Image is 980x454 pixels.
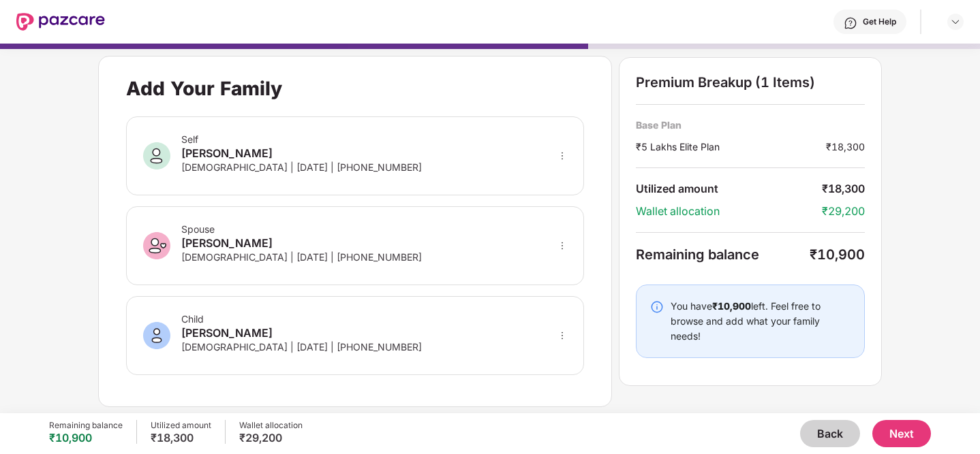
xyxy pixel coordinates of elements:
[826,140,865,154] div: ₹18,300
[239,420,303,431] div: Wallet allocation
[151,420,211,431] div: Utilized amount
[181,341,422,353] div: [DEMOGRAPHIC_DATA] | [DATE] | [PHONE_NUMBER]
[126,77,282,100] div: Add Your Family
[636,204,822,218] div: Wallet allocation
[650,300,664,314] img: svg+xml;base64,PHN2ZyBpZD0iSW5mby0yMHgyMCIgeG1sbnM9Imh0dHA6Ly93d3cudzMub3JnLzIwMDAvc3ZnIiB3aWR0aD...
[143,322,170,349] img: svg+xml;base64,PHN2ZyB3aWR0aD0iNDAiIGhlaWdodD0iNDAiIHZpZXdCb3g9IjAgMCA0MCA0MCIgZmlsbD0ibm9uZSIgeG...
[143,142,170,169] img: svg+xml;base64,PHN2ZyB3aWR0aD0iNDAiIGhlaWdodD0iNDAiIHZpZXdCb3g9IjAgMCA0MCA0MCIgZmlsbD0ibm9uZSIgeG...
[557,331,567,340] span: more
[181,145,422,161] div: [PERSON_NAME]
[636,182,822,196] div: Utilized amount
[49,431,123,444] div: ₹10,900
[844,16,857,30] img: svg+xml;base64,PHN2ZyBpZD0iSGVscC0zMngzMiIgeG1sbnM9Imh0dHA6Ly93d3cudzMub3JnLzIwMDAvc3ZnIiB3aWR0aD...
[557,241,567,250] span: more
[671,299,851,344] div: You have left. Feel free to browse and add what your family needs!
[872,420,931,447] button: Next
[181,161,422,173] div: [DEMOGRAPHIC_DATA] | [DATE] | [PHONE_NUMBER]
[712,300,751,312] b: ₹10,900
[950,16,961,27] img: svg+xml;base64,PHN2ZyBpZD0iRHJvcGRvd24tMzJ4MzIiIHhtbG5zPSJodHRwOi8vd3d3LnczLm9yZy8yMDAwL3N2ZyIgd2...
[181,325,422,341] div: [PERSON_NAME]
[181,223,422,235] div: Spouse
[863,16,896,27] div: Get Help
[181,313,422,325] div: Child
[636,246,810,263] div: Remaining balance
[557,151,567,161] span: more
[151,431,211,444] div: ₹18,300
[16,13,105,31] img: New Pazcare Logo
[239,431,303,444] div: ₹29,200
[822,182,865,196] div: ₹18,300
[181,235,422,251] div: [PERSON_NAME]
[143,232,170,259] img: svg+xml;base64,PHN2ZyB3aWR0aD0iNDAiIGhlaWdodD0iNDAiIHZpZXdCb3g9IjAgMCA0MCA0MCIgZmlsbD0ibm9uZSIgeG...
[800,420,860,447] button: Back
[181,251,422,263] div: [DEMOGRAPHIC_DATA] | [DATE] | [PHONE_NUMBER]
[822,204,865,218] div: ₹29,200
[49,420,123,431] div: Remaining balance
[636,74,865,91] div: Premium Breakup (1 Items)
[636,118,865,131] div: Base Plan
[181,133,422,145] div: Self
[810,246,865,263] div: ₹10,900
[636,140,826,154] div: ₹5 Lakhs Elite Plan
